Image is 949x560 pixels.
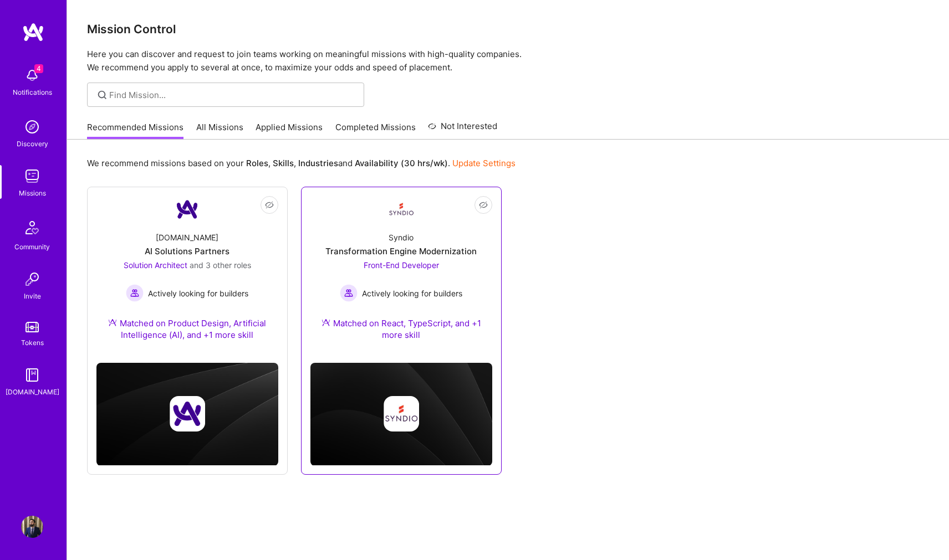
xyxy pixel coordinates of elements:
div: [DOMAIN_NAME] [156,232,218,243]
img: guide book [21,364,43,386]
a: Recommended Missions [87,121,183,140]
img: Company logo [384,396,419,431]
img: Ateam Purple Icon [108,318,117,327]
p: We recommend missions based on your , , and . [87,157,516,169]
img: Actively looking for builders [340,284,358,302]
span: Solution Architect [124,260,187,270]
img: Community [19,214,45,241]
img: cover [310,363,492,465]
div: AI Solutions Partners [145,245,229,257]
img: Invite [21,268,43,290]
img: Ateam Purple Icon [322,318,330,327]
span: and 3 other roles [190,260,251,270]
div: Discovery [17,138,48,150]
a: Company Logo[DOMAIN_NAME]AI Solutions PartnersSolution Architect and 3 other rolesActively lookin... [96,196,278,354]
div: Tokens [21,337,44,348]
div: Matched on Product Design, Artificial Intelligence (AI), and +1 more skill [96,317,278,341]
img: tokens [25,322,39,332]
b: Availability (30 hrs/wk) [355,158,448,168]
img: Actively looking for builders [126,284,144,302]
div: [DOMAIN_NAME] [6,386,59,398]
span: Front-End Developer [364,260,439,270]
img: teamwork [21,165,43,187]
img: Company logo [170,396,205,431]
div: Notifications [13,86,52,98]
a: Update Settings [452,158,516,168]
a: Applied Missions [256,121,323,140]
p: Here you can discover and request to join teams working on meaningful missions with high-quality ... [87,48,929,74]
b: Skills [273,158,294,168]
i: icon EyeClosed [479,201,488,209]
a: User Avatar [18,516,46,538]
b: Roles [246,158,268,168]
div: Matched on React, TypeScript, and +1 more skill [310,317,492,341]
a: Completed Missions [335,121,416,140]
div: Invite [24,290,41,302]
h3: Mission Control [87,22,929,36]
div: Missions [19,187,46,199]
img: bell [21,64,43,86]
span: 4 [34,64,43,73]
img: Company Logo [174,196,201,223]
i: icon SearchGrey [96,89,109,101]
div: Syndio [389,232,414,243]
span: Actively looking for builders [362,287,462,299]
input: Find Mission... [109,89,356,101]
a: All Missions [196,121,243,140]
img: Company Logo [388,196,415,223]
span: Actively looking for builders [148,287,248,299]
a: Not Interested [428,120,497,140]
a: Company LogoSyndioTransformation Engine ModernizationFront-End Developer Actively looking for bui... [310,196,492,354]
img: logo [22,22,44,42]
i: icon EyeClosed [265,201,274,209]
div: Community [14,241,50,253]
img: discovery [21,116,43,138]
img: User Avatar [21,516,43,538]
img: cover [96,363,278,465]
b: Industries [298,158,338,168]
div: Transformation Engine Modernization [325,245,477,257]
